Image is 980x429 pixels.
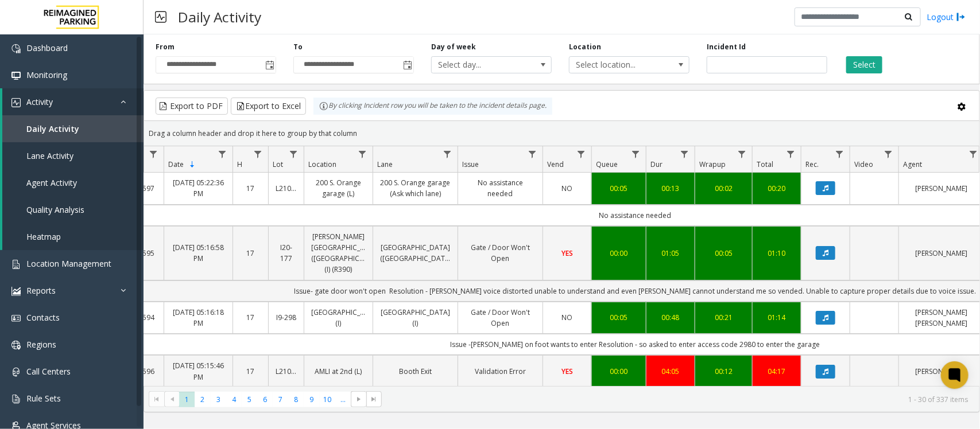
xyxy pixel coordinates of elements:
a: NO [550,183,584,194]
span: Page 4 [226,392,242,407]
a: 01:14 [760,312,794,323]
span: Dashboard [26,42,68,53]
span: Page 8 [288,392,304,407]
img: 'icon' [11,287,21,296]
div: Data table [144,146,979,386]
a: Lane Activity [2,142,144,169]
a: Quality Analysis [2,196,144,223]
span: Wrapup [699,159,726,169]
span: NO [562,313,573,322]
span: Dur [650,159,663,169]
img: 'icon' [11,98,21,107]
img: infoIcon.svg [319,102,328,111]
span: Quality Analysis [26,204,84,215]
a: H Filter Menu [250,146,266,162]
a: L21086700 [276,183,297,194]
a: Gate / Door Won't Open [465,242,536,264]
a: Vend Filter Menu [574,146,589,162]
span: Page 3 [211,392,226,407]
a: Rec. Filter Menu [832,146,847,162]
img: 'icon' [11,341,21,350]
span: Go to the last page [366,391,382,407]
span: Heatmap [26,231,61,242]
a: 04:05 [653,366,688,377]
a: Activity [2,88,144,115]
span: Go to the next page [351,391,366,407]
label: From [156,42,175,52]
button: Export to PDF [156,97,228,115]
span: Go to the last page [370,395,379,404]
div: Drag a column header and drop it here to group by that column [144,123,979,143]
a: [PERSON_NAME] [PERSON_NAME] [906,307,977,329]
span: Video [854,159,873,169]
a: [PERSON_NAME] [906,183,977,194]
a: 200 S. Orange garage (L) [311,177,366,199]
label: Incident Id [707,42,746,52]
span: Page 10 [320,392,335,407]
label: Location [569,42,601,52]
img: 'icon' [11,44,21,53]
img: 'icon' [11,260,21,269]
a: Date Filter Menu [215,146,230,162]
span: Page 6 [257,392,273,407]
div: 00:12 [702,366,745,377]
label: Day of week [431,42,476,52]
img: logout [956,11,966,23]
span: Monitoring [26,69,67,80]
label: To [293,42,303,52]
span: Toggle popup [263,57,276,73]
a: 00:00 [599,248,639,259]
h3: Daily Activity [172,3,267,31]
span: Activity [26,96,53,107]
a: Location Filter Menu [355,146,370,162]
a: Lot Filter Menu [286,146,301,162]
span: Agent Activity [26,177,77,188]
div: 04:17 [760,366,794,377]
span: Regions [26,339,56,350]
a: I20-177 [276,242,297,264]
span: Location Management [26,258,111,269]
a: Logout [927,11,966,23]
span: Page 2 [195,392,210,407]
span: Vend [547,159,564,169]
span: Page 7 [273,392,288,407]
span: Page 9 [304,392,319,407]
a: Dur Filter Menu [677,146,692,162]
a: Queue Filter Menu [628,146,644,162]
span: Contacts [26,312,60,323]
a: Issue Filter Menu [525,146,540,162]
span: Go to the next page [354,395,363,404]
span: Agent [903,159,922,169]
img: 'icon' [11,314,21,323]
a: [PERSON_NAME][GEOGRAPHIC_DATA] ([GEOGRAPHIC_DATA]) (I) (R390) [311,231,366,275]
a: [PERSON_NAME] [906,366,977,377]
a: 17 [240,366,261,377]
a: 17 [240,183,261,194]
a: [DATE] 05:22:36 PM [171,177,226,199]
span: Page 11 [335,392,351,407]
img: 'icon' [11,395,21,404]
a: YES [550,248,584,259]
a: 00:20 [760,183,794,194]
a: [DATE] 05:15:46 PM [171,360,226,382]
a: Total Filter Menu [783,146,799,162]
span: Daily Activity [26,123,79,134]
a: [DATE] 05:16:18 PM [171,307,226,329]
span: Call Centers [26,366,71,377]
span: Location [308,159,336,169]
a: [GEOGRAPHIC_DATA] ([GEOGRAPHIC_DATA]) [380,242,451,264]
a: 00:13 [653,183,688,194]
div: By clicking Incident row you will be taken to the incident details page. [313,97,552,115]
a: Validation Error [465,366,536,377]
a: I9-298 [276,312,297,323]
span: YES [561,366,573,376]
span: Lane Activity [26,150,73,161]
kendo-pager-info: 1 - 30 of 337 items [389,395,968,404]
a: 01:05 [653,248,688,259]
a: NO [550,312,584,323]
a: 00:05 [599,312,639,323]
span: Sortable [188,160,197,169]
